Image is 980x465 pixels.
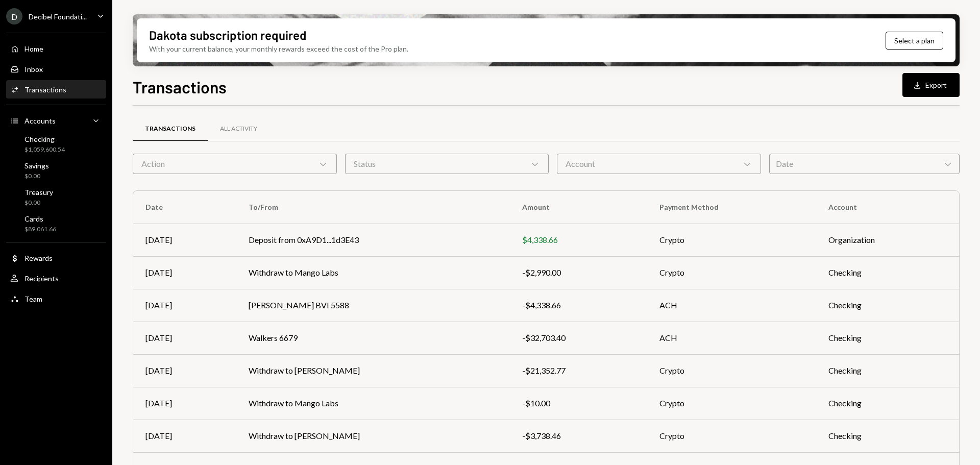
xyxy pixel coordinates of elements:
div: -$32,703.40 [522,332,634,344]
div: $0.00 [24,172,49,181]
td: Crypto [647,420,816,452]
div: Treasury [24,188,53,197]
div: [DATE] [145,299,224,311]
div: Cards [24,214,56,223]
div: Inbox [24,65,43,74]
div: [DATE] [145,266,224,279]
div: Home [24,44,43,53]
td: ACH [647,289,816,322]
div: Transactions [145,125,195,133]
th: Date [133,191,236,224]
div: Recipients [24,274,59,283]
th: Account [816,191,959,224]
th: To/From [236,191,510,224]
a: Transactions [6,80,106,99]
div: -$4,338.66 [522,299,634,311]
div: Checking [24,135,65,143]
div: [DATE] [145,397,224,409]
div: Account [557,154,761,174]
td: Checking [816,354,959,387]
th: Amount [510,191,647,224]
td: Checking [816,322,959,354]
div: Date [769,154,960,174]
td: Withdraw to [PERSON_NAME] [236,354,510,387]
div: Team [24,295,42,303]
td: Crypto [647,387,816,420]
div: -$3,738.46 [522,430,634,442]
td: Organization [816,224,959,256]
td: Walkers 6679 [236,322,510,354]
td: Crypto [647,224,816,256]
div: Decibel Foundati... [29,12,87,21]
div: Transactions [24,85,66,94]
td: Checking [816,256,959,289]
td: Crypto [647,256,816,289]
div: D [6,8,22,25]
div: $4,338.66 [522,234,634,246]
td: Checking [816,420,959,452]
div: Action [133,154,337,174]
td: Withdraw to Mango Labs [236,256,510,289]
div: [DATE] [145,234,224,246]
div: -$21,352.77 [522,364,634,377]
a: Inbox [6,60,106,78]
td: Withdraw to Mango Labs [236,387,510,420]
a: Checking$1,059,600.54 [6,132,106,156]
button: Select a plan [886,32,943,50]
th: Payment Method [647,191,816,224]
div: [DATE] [145,430,224,442]
div: Status [345,154,549,174]
td: [PERSON_NAME] BVI 5588 [236,289,510,322]
a: All Activity [208,116,269,142]
a: Treasury$0.00 [6,185,106,209]
div: [DATE] [145,332,224,344]
div: All Activity [220,125,257,133]
div: [DATE] [145,364,224,377]
div: $89,061.66 [24,225,56,234]
a: Recipients [6,269,106,287]
td: ACH [647,322,816,354]
td: Checking [816,289,959,322]
div: -$10.00 [522,397,634,409]
a: Rewards [6,249,106,267]
a: Team [6,289,106,308]
td: Checking [816,387,959,420]
div: $1,059,600.54 [24,145,65,154]
a: Home [6,39,106,58]
h1: Transactions [133,77,227,97]
a: Accounts [6,111,106,130]
a: Savings$0.00 [6,158,106,183]
td: Crypto [647,354,816,387]
a: Transactions [133,116,208,142]
div: With your current balance, your monthly rewards exceed the cost of the Pro plan. [149,43,408,54]
div: Rewards [24,254,53,262]
td: Withdraw to [PERSON_NAME] [236,420,510,452]
div: Accounts [24,116,56,125]
div: Dakota subscription required [149,27,306,43]
div: $0.00 [24,199,53,207]
a: Cards$89,061.66 [6,211,106,236]
button: Export [902,73,960,97]
div: Savings [24,161,49,170]
td: Deposit from 0xA9D1...1d3E43 [236,224,510,256]
div: -$2,990.00 [522,266,634,279]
